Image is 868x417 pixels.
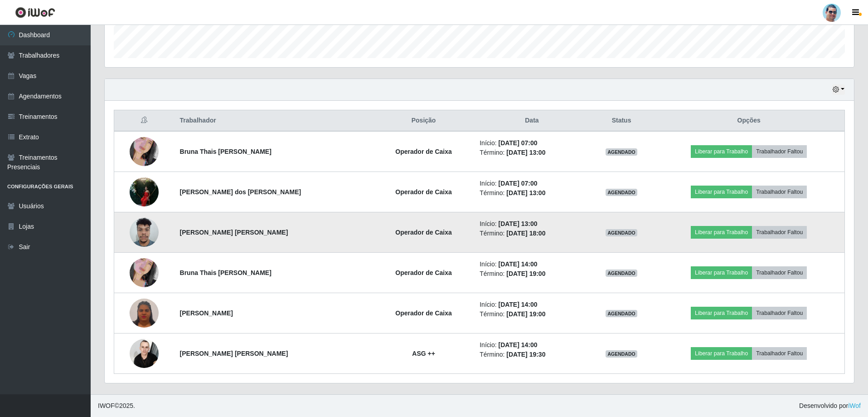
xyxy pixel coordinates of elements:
time: [DATE] 13:00 [506,189,545,196]
span: AGENDADO [606,310,637,317]
li: Início: [480,179,584,188]
button: Trabalhador Faltou [752,266,807,279]
img: 1752886707341.jpeg [130,297,159,329]
li: Término: [480,350,584,359]
th: Posição [373,110,474,132]
strong: Operador de Caixa [395,309,452,317]
span: AGENDADO [606,189,637,196]
span: Desenvolvido por [799,401,861,411]
span: © 2025 . [98,401,135,411]
li: Início: [480,260,584,269]
li: Término: [480,309,584,319]
button: Trabalhador Faltou [752,347,807,360]
th: Data [474,110,589,132]
time: [DATE] 14:00 [498,260,537,268]
strong: [PERSON_NAME] [PERSON_NAME] [180,350,288,357]
th: Opções [653,110,844,132]
strong: Operador de Caixa [395,188,452,196]
time: [DATE] 13:00 [498,220,537,227]
time: [DATE] 19:30 [506,351,545,358]
time: [DATE] 07:00 [498,139,537,147]
img: 1751968749933.jpeg [130,172,159,211]
button: Trabalhador Faltou [752,145,807,158]
li: Início: [480,300,584,309]
button: Liberar para Trabalho [691,307,752,319]
img: 1674666029234.jpeg [130,247,159,299]
th: Trabalhador [175,110,373,132]
li: Término: [480,229,584,238]
time: [DATE] 18:00 [506,230,545,237]
span: AGENDADO [606,350,637,358]
li: Início: [480,219,584,229]
strong: [PERSON_NAME] [PERSON_NAME] [180,229,288,236]
li: Início: [480,340,584,350]
strong: Operador de Caixa [395,269,452,276]
li: Término: [480,188,584,198]
li: Término: [480,148,584,157]
img: 1747925689059.jpeg [130,334,159,373]
button: Liberar para Trabalho [691,266,752,279]
time: [DATE] 13:00 [506,149,545,156]
li: Início: [480,138,584,148]
button: Liberar para Trabalho [691,145,752,158]
time: [DATE] 19:00 [506,310,545,318]
img: 1751861377201.jpeg [130,213,159,251]
button: Trabalhador Faltou [752,226,807,239]
a: iWof [848,402,861,409]
span: AGENDADO [606,148,637,156]
time: [DATE] 07:00 [498,180,537,187]
strong: [PERSON_NAME] dos [PERSON_NAME] [180,188,301,196]
img: 1674666029234.jpeg [130,126,159,177]
button: Trabalhador Faltou [752,307,807,319]
strong: Bruna Thais [PERSON_NAME] [180,269,272,276]
span: AGENDADO [606,229,637,236]
button: Liberar para Trabalho [691,226,752,239]
strong: Bruna Thais [PERSON_NAME] [180,148,272,155]
time: [DATE] 14:00 [498,341,537,348]
img: CoreUI Logo [15,7,55,18]
strong: [PERSON_NAME] [180,309,233,317]
time: [DATE] 19:00 [506,270,545,277]
span: IWOF [98,402,115,409]
th: Status [590,110,654,132]
strong: Operador de Caixa [395,148,452,155]
strong: ASG ++ [412,350,435,357]
button: Liberar para Trabalho [691,347,752,360]
strong: Operador de Caixa [395,229,452,236]
button: Liberar para Trabalho [691,186,752,198]
span: AGENDADO [606,270,637,277]
li: Término: [480,269,584,279]
time: [DATE] 14:00 [498,301,537,308]
button: Trabalhador Faltou [752,186,807,198]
